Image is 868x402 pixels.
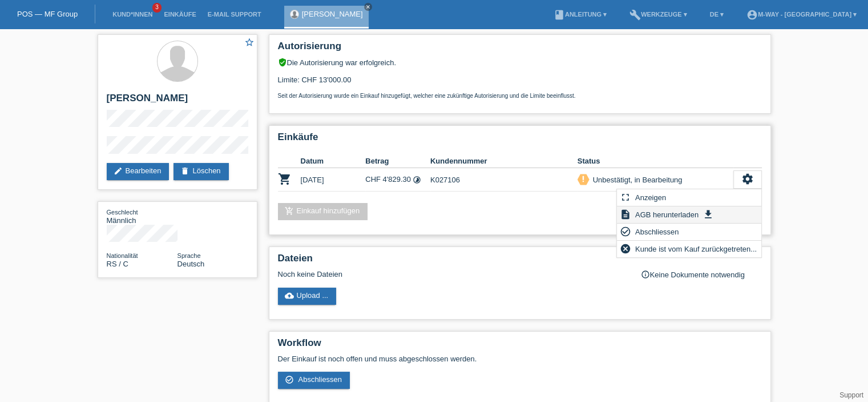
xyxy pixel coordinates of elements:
a: E-Mail Support [202,11,267,18]
a: bookAnleitung ▾ [548,11,612,18]
i: add_shopping_cart [285,206,294,216]
span: Deutsch [177,260,205,268]
h2: Einkäufe [278,132,762,149]
span: Abschliessen [298,375,342,384]
a: cloud_uploadUpload ... [278,288,337,305]
th: Status [578,154,733,168]
a: star_border [244,37,255,49]
th: Betrag [365,154,430,168]
i: description [620,209,631,220]
div: Männlich [107,208,177,225]
a: DE ▾ [704,11,729,18]
i: get_app [703,209,714,220]
i: delete [180,166,189,176]
i: check_circle_outline [285,375,294,384]
h2: Workflow [278,337,762,355]
i: check_circle_outline [620,226,631,237]
i: star_border [244,37,255,47]
span: Serbien / C / 04.08.1993 [107,260,128,268]
i: info_outline [641,270,650,279]
th: Datum [301,154,366,168]
p: Der Einkauf ist noch offen und muss abgeschlossen werden. [278,355,762,363]
td: [DATE] [301,168,366,192]
div: Limite: CHF 13'000.00 [278,67,762,99]
i: close [365,4,371,10]
i: verified_user [278,58,287,67]
i: priority_high [579,175,587,183]
i: build [629,9,641,21]
p: Seit der Autorisierung wurde ein Einkauf hinzugefügt, welcher eine zukünftige Autorisierung und d... [278,93,762,99]
span: Geschlecht [107,209,138,216]
i: fullscreen [620,192,631,203]
i: 24 Raten [413,176,421,184]
div: Unbestätigt, in Bearbeitung [590,174,683,186]
a: Kund*innen [107,11,158,18]
span: Sprache [177,252,201,259]
i: settings [741,173,754,185]
i: book [554,9,565,21]
a: buildWerkzeuge ▾ [624,11,693,18]
a: close [364,3,372,11]
a: editBearbeiten [107,163,169,180]
a: account_circlem-way - [GEOGRAPHIC_DATA] ▾ [741,11,862,18]
th: Kundennummer [430,154,578,168]
h2: [PERSON_NAME] [107,93,248,110]
i: account_circle [746,9,758,21]
td: K027106 [430,168,578,192]
span: AGB herunterladen [633,208,700,221]
a: Einkäufe [158,11,201,18]
div: Keine Dokumente notwendig [641,270,762,279]
span: Abschliessen [633,225,681,238]
span: Anzeigen [633,190,668,204]
span: 3 [152,3,162,13]
a: [PERSON_NAME] [302,10,363,18]
i: cloud_upload [285,291,294,300]
a: add_shopping_cartEinkauf hinzufügen [278,203,368,220]
i: POSP00026027 [278,172,292,186]
a: check_circle_outline Abschliessen [278,372,350,389]
i: edit [114,166,123,176]
td: CHF 4'829.30 [365,168,430,192]
span: Nationalität [107,252,138,259]
div: Noch keine Dateien [278,270,627,278]
a: deleteLöschen [173,163,228,180]
div: Die Autorisierung war erfolgreich. [278,58,762,67]
a: POS — MF Group [17,10,78,18]
h2: Autorisierung [278,41,762,58]
h2: Dateien [278,253,762,270]
a: Support [839,391,863,399]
